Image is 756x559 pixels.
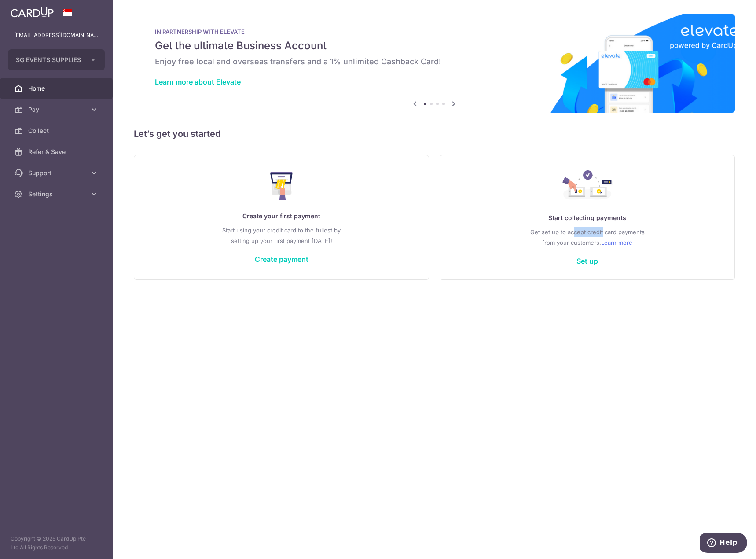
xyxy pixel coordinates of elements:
span: Home [28,84,86,93]
a: Set up [576,257,598,265]
a: Learn more [601,237,632,248]
img: Make Payment [270,172,293,200]
span: SG EVENTS SUPPLIES [16,55,81,64]
span: Support [28,169,86,177]
img: CardUp [11,7,54,18]
span: Collect [28,126,86,135]
p: IN PARTNERSHIP WITH ELEVATE [155,28,714,35]
button: SG EVENTS SUPPLIES [8,49,105,70]
a: Create payment [255,255,308,264]
p: [EMAIL_ADDRESS][DOMAIN_NAME] [14,31,99,40]
iframe: Opens a widget where you can find more information [700,533,747,555]
p: Create your first payment [152,211,411,221]
span: Refer & Save [28,147,86,156]
h6: Enjoy free local and overseas transfers and a 1% unlimited Cashback Card! [155,56,714,67]
img: Collect Payment [562,170,613,202]
p: Start collecting payments [458,213,717,223]
span: Pay [28,105,86,114]
a: Learn more about Elevate [155,77,241,86]
img: Renovation banner [134,14,735,113]
span: Settings [28,190,86,199]
h5: Let’s get you started [134,127,735,141]
h5: Get the ultimate Business Account [155,39,714,53]
p: Start using your credit card to the fullest by setting up your first payment [DATE]! [152,225,411,246]
p: Get set up to accept credit card payments from your customers. [458,227,717,248]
